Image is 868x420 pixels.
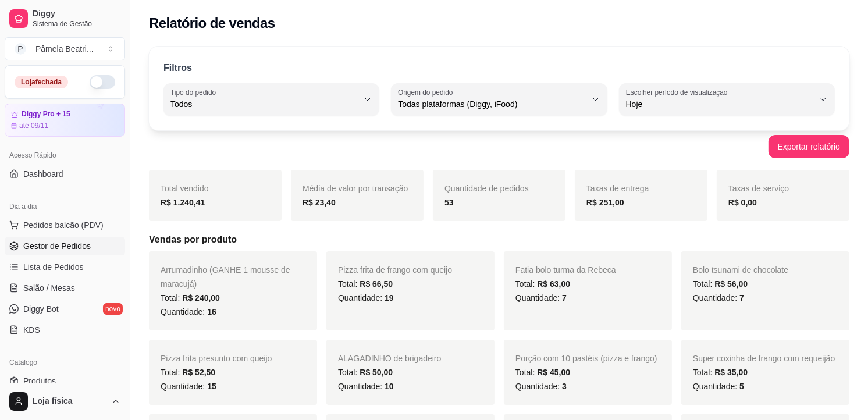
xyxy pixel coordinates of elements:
span: Total: [693,368,748,377]
div: Acesso Rápido [5,146,125,165]
div: Catálogo [5,353,125,372]
span: Loja física [33,396,106,407]
span: Todos [170,98,358,110]
span: 16 [207,307,216,316]
h5: Vendas por produto [149,233,849,247]
button: Origem do pedidoTodas plataformas (Diggy, iFood) [391,83,607,116]
span: 7 [739,293,744,302]
span: Taxas de entrega [586,184,649,193]
span: R$ 56,00 [714,279,748,289]
a: KDS [5,321,125,339]
a: Gestor de Pedidos [5,237,125,255]
span: R$ 52,50 [182,368,215,377]
span: Quantidade: [161,382,216,391]
button: Loja física [5,387,125,415]
span: Sistema de Gestão [33,19,120,29]
strong: 53 [444,198,454,207]
a: Salão / Mesas [5,279,125,297]
label: Origem do pedido [398,87,457,97]
span: Hoje [626,98,814,110]
button: Select a team [5,37,125,60]
a: Diggy Botnovo [5,300,125,318]
span: R$ 66,50 [360,279,393,289]
span: Super coxinha de frango com requeijão [693,354,835,363]
span: Pizza frita presunto com queijo [161,354,272,363]
p: Filtros [163,61,192,75]
span: Quantidade: [161,307,216,316]
span: Quantidade: [693,293,744,302]
span: Quantidade: [515,293,567,302]
span: Total: [515,279,570,289]
span: Total: [693,279,748,289]
h2: Relatório de vendas [149,14,275,33]
div: Dia a dia [5,197,125,216]
span: Total: [515,368,570,377]
span: 19 [385,293,394,302]
a: Diggy Pro + 15até 09/11 [5,104,125,137]
span: 5 [739,382,744,391]
span: Arrumadinho (GANHE 1 mousse de maracujá) [161,265,290,289]
article: até 09/11 [19,121,48,130]
span: Pizza frita de frango com queijo [338,265,452,275]
button: Pedidos balcão (PDV) [5,216,125,234]
span: Média de valor por transação [303,184,408,193]
a: Lista de Pedidos [5,258,125,276]
button: Exportar relatório [769,135,849,158]
span: Taxas de serviço [728,184,789,193]
span: R$ 63,00 [537,279,570,289]
span: Fatia bolo turma da Rebeca [515,265,616,275]
a: Dashboard [5,165,125,183]
div: Loja fechada [15,76,68,88]
button: Alterar Status [90,75,115,89]
span: 7 [562,293,567,302]
strong: R$ 23,40 [303,198,336,207]
span: Quantidade: [515,382,567,391]
span: Quantidade: [338,382,394,391]
strong: R$ 251,00 [586,198,624,207]
div: Pâmela Beatri ... [35,43,94,55]
article: Diggy Pro + 15 [22,110,70,119]
span: Gestor de Pedidos [23,240,91,252]
span: Dashboard [23,168,63,180]
span: Quantidade de pedidos [444,184,529,193]
label: Escolher período de visualização [626,87,731,97]
span: P [15,43,26,55]
strong: R$ 1.240,41 [161,198,205,207]
span: Porção com 10 pastéis (pizza e frango) [515,354,657,363]
span: Total: [161,368,215,377]
span: Total: [338,368,393,377]
span: KDS [23,324,40,336]
span: R$ 45,00 [537,368,570,377]
span: 3 [562,382,567,391]
span: Salão / Mesas [23,282,75,294]
span: R$ 240,00 [182,293,220,302]
span: Quantidade: [693,382,744,391]
span: R$ 35,00 [714,368,748,377]
label: Tipo do pedido [170,87,220,97]
button: Tipo do pedidoTodos [163,83,379,116]
button: Escolher período de visualizaçãoHoje [619,83,835,116]
span: Pedidos balcão (PDV) [23,219,104,231]
strong: R$ 0,00 [728,198,757,207]
span: ALAGADINHO de brigadeiro [338,354,441,363]
a: DiggySistema de Gestão [5,5,125,33]
span: Total vendido [161,184,209,193]
span: Todas plataformas (Diggy, iFood) [398,98,586,110]
span: R$ 50,00 [360,368,393,377]
span: Quantidade: [338,293,394,302]
span: Lista de Pedidos [23,261,84,273]
span: 15 [207,382,216,391]
span: Bolo tsunami de chocolate [693,265,788,275]
span: Produtos [23,375,56,387]
span: 10 [385,382,394,391]
span: Total: [161,293,220,302]
span: Diggy [33,9,120,19]
span: Diggy Bot [23,303,59,315]
a: Produtos [5,372,125,390]
span: Total: [338,279,393,289]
